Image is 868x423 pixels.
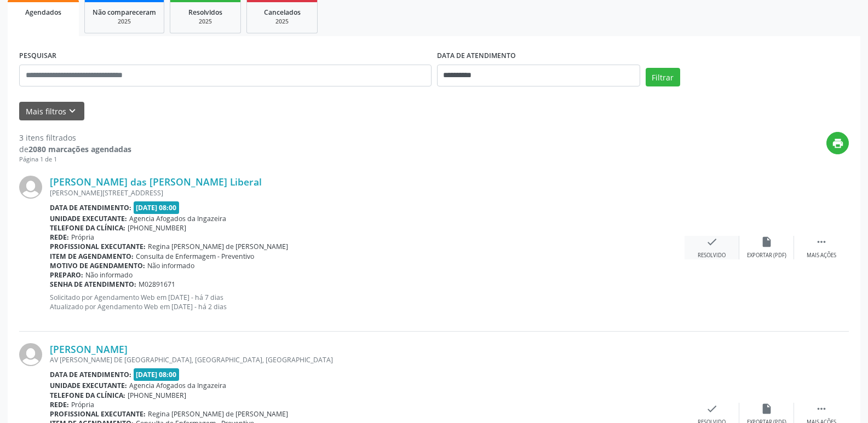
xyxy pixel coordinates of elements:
[50,409,146,419] b: Profissional executante:
[50,370,131,379] b: Data de atendimento:
[66,105,78,117] i: keyboard_arrow_down
[50,233,69,242] b: Rede:
[50,261,145,270] b: Motivo de agendamento:
[50,223,125,233] b: Telefone da clínica:
[28,144,131,154] strong: 2080 marcações agendadas
[50,203,131,212] b: Data de atendimento:
[19,143,131,155] div: de
[148,409,288,419] span: Regina [PERSON_NAME] de [PERSON_NAME]
[93,8,156,17] span: Não compareceram
[255,18,309,26] div: 2025
[147,261,194,270] span: Não informado
[19,102,84,121] button: Mais filtroskeyboard_arrow_down
[50,355,685,364] div: AV [PERSON_NAME] DE [GEOGRAPHIC_DATA], [GEOGRAPHIC_DATA], [GEOGRAPHIC_DATA]
[50,400,69,409] b: Rede:
[178,18,233,26] div: 2025
[50,188,685,198] div: [PERSON_NAME][STREET_ADDRESS]
[815,236,827,248] i: 
[646,68,680,86] button: Filtrar
[706,236,718,248] i: check
[50,293,685,311] p: Solicitado por Agendamento Web em [DATE] - há 7 dias Atualizado por Agendamento Web em [DATE] - h...
[25,8,61,17] span: Agendados
[50,176,262,188] a: [PERSON_NAME] das [PERSON_NAME] Liberal
[19,343,42,366] img: img
[128,391,186,400] span: [PHONE_NUMBER]
[134,201,180,214] span: [DATE] 08:00
[71,400,94,409] span: Própria
[761,236,773,248] i: insert_drive_file
[128,223,186,233] span: [PHONE_NUMBER]
[761,403,773,415] i: insert_drive_file
[50,252,134,261] b: Item de agendamento:
[85,270,133,280] span: Não informado
[93,18,156,26] div: 2025
[815,403,827,415] i: 
[50,242,146,251] b: Profissional executante:
[134,368,180,381] span: [DATE] 08:00
[264,8,301,17] span: Cancelados
[807,252,836,259] div: Mais ações
[50,381,127,390] b: Unidade executante:
[50,270,83,280] b: Preparo:
[19,155,131,164] div: Página 1 de 1
[188,8,222,17] span: Resolvidos
[437,48,516,65] label: DATA DE ATENDIMENTO
[50,391,125,400] b: Telefone da clínica:
[19,48,56,65] label: PESQUISAR
[706,403,718,415] i: check
[698,252,726,259] div: Resolvido
[139,280,175,289] span: M02891671
[832,137,844,149] i: print
[129,214,226,223] span: Agencia Afogados da Ingazeira
[50,214,127,223] b: Unidade executante:
[148,242,288,251] span: Regina [PERSON_NAME] de [PERSON_NAME]
[71,233,94,242] span: Própria
[129,381,226,390] span: Agencia Afogados da Ingazeira
[19,132,131,143] div: 3 itens filtrados
[50,280,136,289] b: Senha de atendimento:
[19,176,42,199] img: img
[747,252,786,259] div: Exportar (PDF)
[826,132,849,154] button: print
[50,343,128,355] a: [PERSON_NAME]
[136,252,254,261] span: Consulta de Enfermagem - Preventivo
